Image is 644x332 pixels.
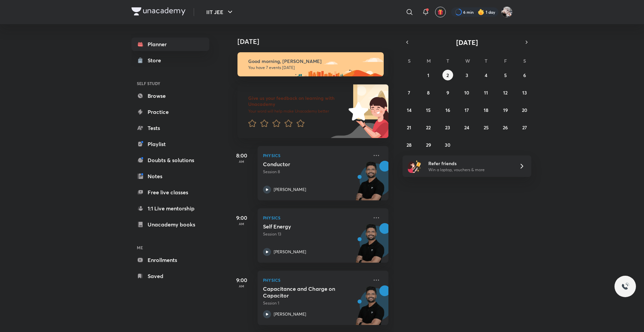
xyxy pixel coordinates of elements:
button: September 26, 2025 [500,122,511,133]
h4: [DATE] [237,38,395,46]
abbr: September 3, 2025 [466,72,468,78]
abbr: September 19, 2025 [503,107,508,113]
h5: 9:00 [228,276,255,284]
h6: ME [131,242,209,253]
abbr: September 11, 2025 [484,89,488,96]
button: [DATE] [412,38,522,47]
a: Saved [131,269,209,283]
h6: Good morning, [PERSON_NAME] [248,58,378,64]
a: Unacademy books [131,218,209,231]
a: Notes [131,170,209,183]
abbr: September 26, 2025 [503,124,508,131]
span: [DATE] [456,38,478,47]
a: Free live classes [131,186,209,199]
img: morning [237,52,384,76]
button: September 20, 2025 [519,105,530,115]
img: referral [408,159,421,173]
button: September 5, 2025 [500,70,511,80]
button: September 8, 2025 [423,87,434,98]
button: September 24, 2025 [462,122,472,133]
abbr: September 13, 2025 [522,89,527,96]
abbr: Wednesday [465,58,470,64]
a: Practice [131,105,209,119]
img: unacademy [352,223,388,269]
abbr: September 27, 2025 [522,124,527,131]
p: Session 1 [263,300,368,306]
abbr: September 28, 2025 [407,142,412,148]
h5: Self Energy [263,223,346,230]
a: Store [131,54,209,67]
abbr: September 14, 2025 [407,107,412,113]
p: AM [228,284,255,288]
img: Company Logo [131,7,185,15]
h6: SELF STUDY [131,78,209,89]
abbr: Tuesday [446,58,449,64]
img: Navin Raj [501,6,513,18]
button: September 14, 2025 [404,105,415,115]
button: September 29, 2025 [423,139,434,150]
a: Tests [131,121,209,135]
p: AM [228,222,255,226]
p: Your word will help make Unacademy better [248,109,346,114]
abbr: September 20, 2025 [522,107,527,113]
a: Enrollments [131,253,209,267]
button: September 19, 2025 [500,105,511,115]
button: September 27, 2025 [519,122,530,133]
p: You have 7 events [DATE] [248,65,378,70]
p: AM [228,159,255,163]
button: September 15, 2025 [423,105,434,115]
p: [PERSON_NAME] [274,187,306,193]
button: September 3, 2025 [462,70,472,80]
a: Doubts & solutions [131,153,209,167]
div: Store [148,56,165,64]
button: September 1, 2025 [423,70,434,80]
h5: 8:00 [228,151,255,159]
p: Physics [263,151,368,159]
abbr: September 23, 2025 [445,124,450,131]
img: unacademy [352,285,388,332]
p: Physics [263,214,368,222]
p: [PERSON_NAME] [274,249,306,255]
button: September 10, 2025 [462,87,472,98]
button: September 11, 2025 [481,87,491,98]
abbr: September 12, 2025 [503,89,507,96]
button: September 9, 2025 [442,87,453,98]
abbr: September 15, 2025 [426,107,431,113]
button: September 18, 2025 [481,105,491,115]
h6: Give us your feedback on learning with Unacademy [248,95,346,107]
abbr: Thursday [485,58,487,64]
a: 1:1 Live mentorship [131,202,209,215]
img: ttu [621,282,629,290]
button: September 2, 2025 [442,70,453,80]
abbr: September 6, 2025 [523,72,526,78]
button: September 6, 2025 [519,70,530,80]
abbr: September 29, 2025 [426,142,431,148]
abbr: September 30, 2025 [445,142,450,148]
a: Browse [131,89,209,103]
a: Company Logo [131,7,185,17]
abbr: September 8, 2025 [427,89,430,96]
abbr: September 25, 2025 [484,124,489,131]
abbr: September 2, 2025 [446,72,449,78]
abbr: September 4, 2025 [485,72,487,78]
abbr: September 22, 2025 [426,124,431,131]
button: September 25, 2025 [481,122,491,133]
button: September 30, 2025 [442,139,453,150]
abbr: Saturday [523,58,526,64]
h5: Capacitance and Charge on Capacitor [263,285,346,299]
abbr: Monday [427,58,431,64]
button: September 21, 2025 [404,122,415,133]
h6: Refer friends [428,160,511,167]
p: Physics [263,276,368,284]
img: feedback_image [326,84,388,138]
p: Session 13 [263,231,368,237]
h5: 9:00 [228,214,255,222]
p: [PERSON_NAME] [274,311,306,317]
button: September 16, 2025 [442,105,453,115]
button: September 23, 2025 [442,122,453,133]
abbr: September 1, 2025 [427,72,429,78]
abbr: September 17, 2025 [465,107,469,113]
a: Planner [131,38,209,51]
button: IIT JEE [202,5,238,19]
abbr: Sunday [408,58,411,64]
